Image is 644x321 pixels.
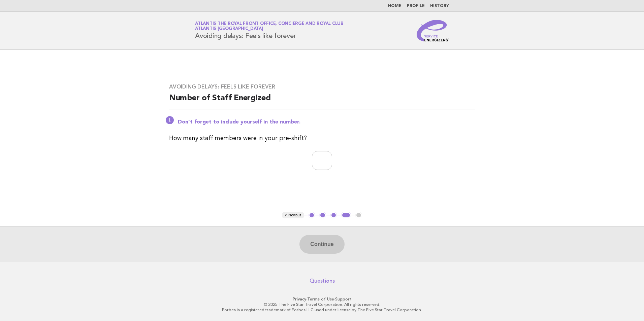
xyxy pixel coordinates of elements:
[169,93,475,109] h2: Number of Staff Energized
[430,4,449,8] a: History
[116,302,528,307] p: © 2025 The Five Star Travel Corporation. All rights reserved.
[169,83,475,90] h3: Avoiding delays: Feels like forever
[319,212,326,219] button: 2
[169,134,475,143] p: How many staff members were in your pre-shift?
[195,22,344,39] h1: Avoiding delays: Feels like forever
[178,119,475,126] p: Don't forget to include yourself in the number.
[388,4,401,8] a: Home
[330,212,337,219] button: 3
[116,296,528,302] p: · ·
[195,22,344,31] a: Atlantis The Royal Front Office, Concierge and Royal ClubAtlantis [GEOGRAPHIC_DATA]
[116,307,528,313] p: Forbes is a registered trademark of Forbes LLC used under license by The Five Star Travel Corpora...
[307,297,334,301] a: Terms of Use
[293,297,306,301] a: Privacy
[282,212,304,219] button: < Previous
[335,297,352,301] a: Support
[195,27,263,31] span: Atlantis [GEOGRAPHIC_DATA]
[310,278,335,284] a: Questions
[341,212,351,219] button: 4
[407,4,425,8] a: Profile
[309,212,315,219] button: 1
[417,20,449,41] img: Service Energizers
